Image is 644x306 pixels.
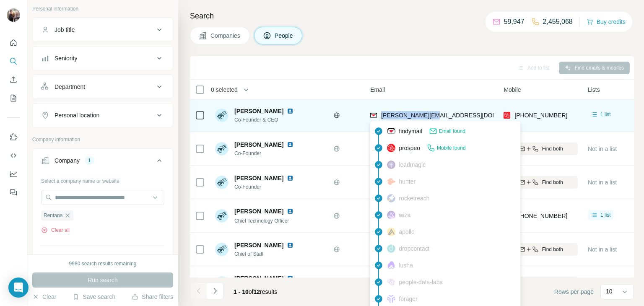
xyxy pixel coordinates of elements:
span: 1 - 10 [234,288,249,295]
img: Avatar [7,8,20,22]
span: hunter [399,177,415,186]
span: Co-Founder & CEO [234,116,304,124]
img: provider prospeo logo [387,144,395,152]
span: Rows per page [554,288,594,296]
img: Avatar [215,209,229,223]
button: Clear [32,293,56,301]
img: Avatar [215,142,229,156]
div: Select a company name or website [41,174,164,185]
button: Feedback [7,185,20,200]
span: Find both [542,246,563,253]
img: provider people-data-labs logo [387,278,395,286]
div: 9980 search results remaining [69,260,137,267]
span: Chief of Staff [234,250,304,258]
button: Company1 [33,150,173,174]
span: dropcontact [399,244,429,253]
div: Seniority [55,54,77,62]
span: Not in a list [588,179,617,186]
button: Department [33,77,173,97]
span: leadmagic [399,161,426,169]
span: [PERSON_NAME] [234,174,283,182]
button: Personal location [33,105,173,125]
img: LinkedIn logo [287,175,293,182]
span: Not in a list [588,145,617,152]
p: 59,947 [504,17,525,27]
img: LinkedIn logo [287,208,293,215]
img: provider apollo logo [387,228,395,236]
span: results [234,288,277,295]
span: Mobile [504,86,521,94]
button: Find both [504,143,578,155]
span: Mobile found [437,144,466,152]
img: provider findymail logo [387,127,395,135]
span: [PERSON_NAME] [234,241,283,249]
span: findymail [399,127,422,135]
span: Co-Founder [234,150,304,157]
div: Department [55,83,85,91]
h4: Search [190,10,634,22]
button: Save search [73,293,115,301]
img: Avatar [215,276,229,290]
button: Job title [33,20,173,40]
span: wiza [399,211,410,219]
img: provider prospeo logo [504,111,510,119]
button: Share filters [132,293,173,301]
img: provider forager logo [387,295,395,303]
span: [PHONE_NUMBER] [514,112,567,119]
p: Company information [32,136,173,143]
span: apollo [399,228,414,236]
span: rocketreach [399,194,429,202]
img: provider lusha logo [387,261,395,270]
span: people-data-labs [399,278,442,286]
button: Dashboard [7,166,20,182]
span: [PERSON_NAME] [234,274,283,283]
img: LinkedIn logo [287,275,293,282]
img: provider hunter logo [387,178,395,185]
div: 1 [85,157,94,164]
img: provider leadmagic logo [387,161,395,169]
span: forager [399,295,417,303]
span: [PERSON_NAME] [234,207,283,215]
span: 1 list [600,111,611,118]
span: [PERSON_NAME] [234,107,283,115]
span: [PERSON_NAME] [234,140,283,149]
img: provider findymail logo [370,111,377,119]
img: Avatar [215,243,229,256]
span: Co-Founder [234,183,304,191]
button: Seniority [33,48,173,68]
span: People [275,31,294,40]
button: Find both [504,277,578,289]
span: 1 list [600,211,611,219]
span: [PERSON_NAME][EMAIL_ADDRESS][DOMAIN_NAME] [381,112,529,119]
div: Company [55,156,80,165]
span: Email found [439,127,465,135]
span: Find both [542,179,563,186]
span: Find both [542,145,563,153]
button: Buy credits [587,16,626,28]
button: Quick start [7,35,20,50]
button: Search [7,54,20,69]
img: Avatar [215,109,229,122]
span: Lists [588,86,600,94]
span: Companies [210,31,241,40]
button: Use Surfe on LinkedIn [7,130,20,145]
button: Find both [504,243,578,256]
p: 10 [606,287,613,296]
div: Personal location [55,111,99,119]
img: LinkedIn logo [287,108,293,114]
img: provider rocketreach logo [387,194,395,202]
button: My lists [7,91,20,106]
span: prospeo [399,144,420,152]
span: 12 [254,288,260,295]
img: provider dropcontact logo [387,244,395,253]
button: Navigate to next page [207,283,223,299]
span: Rentana [44,212,62,219]
button: Use Surfe API [7,148,20,163]
span: of [249,288,254,295]
div: Open Intercom Messenger [8,277,29,298]
span: 0 selected [211,86,238,94]
div: Job title [55,26,75,34]
span: Not in a list [588,246,617,253]
button: Clear all [41,226,70,234]
img: provider wiza logo [387,211,395,219]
